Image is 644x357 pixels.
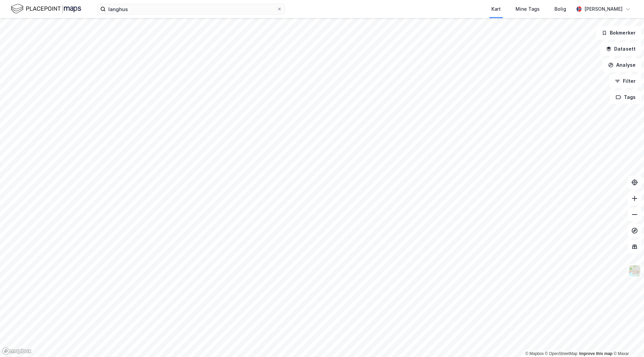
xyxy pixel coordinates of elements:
[545,351,578,356] a: OpenStreetMap
[2,347,32,355] a: Mapbox homepage
[609,74,641,88] button: Filter
[525,351,544,356] a: Mapbox
[602,58,641,72] button: Analyse
[516,5,540,13] div: Mine Tags
[600,42,641,56] button: Datasett
[554,5,566,13] div: Bolig
[610,91,641,104] button: Tags
[610,325,644,357] iframe: Chat Widget
[11,3,81,15] img: logo.f888ab2527a4732fd821a326f86c7f29.svg
[628,264,641,277] img: Z
[610,325,644,357] div: Kontrollprogram for chat
[584,5,623,13] div: [PERSON_NAME]
[596,26,641,40] button: Bokmerker
[106,4,277,14] input: Søk på adresse, matrikkel, gårdeiere, leietakere eller personer
[579,351,612,356] a: Improve this map
[491,5,501,13] div: Kart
